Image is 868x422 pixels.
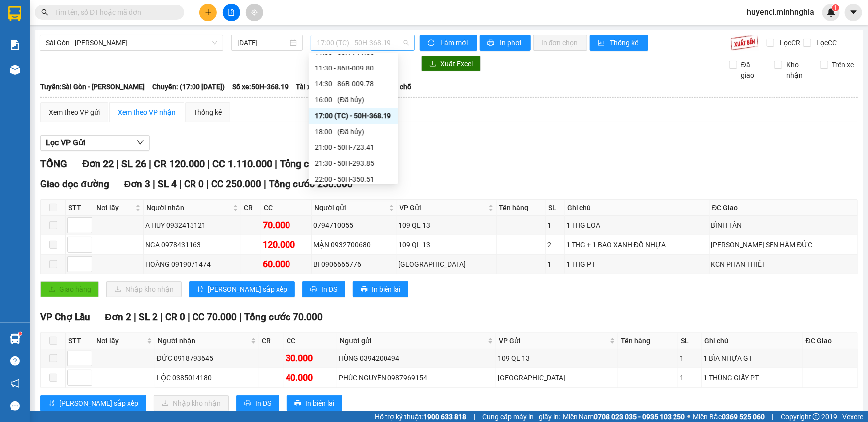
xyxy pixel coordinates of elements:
span: Miền Bắc [693,411,765,422]
div: 30.000 [286,352,335,365]
span: In phơi [500,37,523,48]
input: Tìm tên, số ĐT hoặc mã đơn [55,7,172,18]
button: downloadXuất Excel [421,56,481,71]
span: CC 70.000 [193,311,237,323]
span: | [149,158,151,170]
span: [PERSON_NAME] sắp xếp [59,398,138,409]
th: Ghi chú [702,333,803,349]
span: Người gửi [314,202,387,213]
span: Sài Gòn - Phan Rí [46,35,217,50]
b: Tuyến: Sài Gòn - [PERSON_NAME] [40,83,145,91]
div: LỘC 0385014180 [157,372,257,383]
span: | [134,311,136,323]
span: | [275,158,277,170]
span: In biên lai [305,398,334,409]
th: Ghi chú [565,200,710,216]
div: 21:30 - 50H-293.85 [315,158,392,169]
div: 120.000 [263,238,309,252]
div: MẬN 0932700680 [313,239,395,250]
div: [GEOGRAPHIC_DATA] [399,259,495,270]
span: Đơn 3 [124,178,151,190]
span: sync [428,39,436,47]
img: solution-icon [10,40,20,50]
input: 14/10/2025 [237,37,288,48]
span: [PERSON_NAME] sắp xếp [208,284,287,295]
strong: 1900 633 818 [423,413,466,421]
div: 14:30 - 86B-009.78 [315,78,392,89]
span: Người nhận [146,202,231,213]
span: Tài xế: [296,81,317,92]
span: VP Gửi [499,335,608,346]
span: | [206,178,209,190]
span: In biên lai [372,284,400,295]
div: 16:00 - (Đã hủy) [315,94,392,105]
span: sort-ascending [197,286,204,294]
span: Xuất Excel [440,58,473,69]
th: SL [678,333,702,349]
span: Lọc VP Gửi [46,137,85,149]
div: 0794710055 [313,220,395,231]
button: aim [246,4,263,21]
div: A HUY 0932413121 [145,220,239,231]
span: printer [487,39,496,47]
span: Lọc CC [813,37,839,48]
div: 18:00 - (Đã hủy) [315,126,392,137]
div: 1 BÌA NHỰA GT [703,353,801,364]
span: CC 250.000 [211,178,261,190]
span: printer [310,286,317,294]
span: Làm mới [440,37,469,48]
button: sort-ascending[PERSON_NAME] sắp xếp [40,395,146,411]
span: bar-chart [598,39,606,47]
span: notification [10,379,20,388]
span: download [429,60,436,68]
button: printerIn DS [302,281,345,297]
sup: 1 [19,332,22,335]
span: | [179,178,182,190]
div: 1 THG + 1 BAO XANH ĐỒ NHỰA [566,239,708,250]
span: Giao dọc đường [40,178,109,190]
div: NGA 0978431163 [145,239,239,250]
span: | [116,158,119,170]
div: 11:30 - 86B-009.80 [315,63,392,73]
td: Sài Gòn [397,255,497,274]
button: syncLàm mới [420,35,477,51]
button: caret-down [845,4,862,21]
th: ĐC Giao [710,200,858,216]
span: Số xe: 50H-368.19 [232,81,289,92]
th: CC [284,333,337,349]
div: 1 THG LOA [566,220,708,231]
div: ĐỨC 0918793645 [157,353,257,364]
span: 1 [834,4,837,11]
span: In DS [255,398,271,409]
span: Lọc CR [776,37,802,48]
span: Đơn 22 [82,158,114,170]
button: downloadNhập kho nhận [106,281,182,297]
span: Trên xe [828,59,858,70]
td: BÌNH TÂN [710,216,858,235]
span: Người gửi [340,335,486,346]
span: ⚪️ [687,415,690,419]
span: sort-ascending [48,400,55,408]
div: 1 [680,372,700,383]
span: copyright [813,413,820,420]
th: ĐC Giao [803,333,858,349]
span: Kho nhận [782,59,812,81]
span: file-add [228,9,235,16]
span: Hỗ trợ kỹ thuật: [375,411,466,422]
div: 60.000 [263,257,309,271]
strong: 0369 525 060 [722,413,765,421]
button: downloadNhập kho nhận [154,395,229,411]
div: 1 [547,259,563,270]
span: Cung cấp máy in - giấy in: [482,411,560,422]
button: printerIn phơi [480,35,531,51]
div: 109 QL 13 [399,239,495,250]
span: huyencl.minhnghia [739,6,822,18]
td: [PERSON_NAME] SEN HÀM ĐỨC [710,235,858,255]
div: 1 THG PT [566,259,708,270]
img: 9k= [730,35,759,51]
th: STT [66,200,94,216]
span: Đã giao [737,59,767,81]
div: HOÀNG 0919071474 [145,259,239,270]
span: down [136,139,144,146]
td: KCN PHAN THIẾT [710,255,858,274]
